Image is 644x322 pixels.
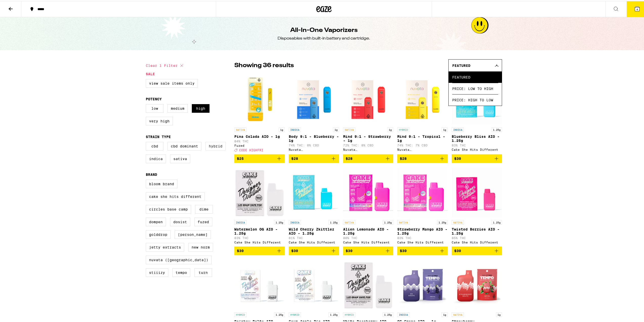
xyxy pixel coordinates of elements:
[442,311,448,316] p: 1g
[146,116,173,124] label: Very High
[452,258,502,309] img: Tempo - Strawberry Beltz AIO - 1g
[346,156,352,160] span: $28
[343,166,393,217] img: Cake She Hits Different - Alien Lemonade AIO - 1.25g
[343,73,393,124] img: Nuvata (CA) - Mind 9:1 - Strawberry - 1g
[452,63,470,67] span: Featured
[452,219,464,224] p: SATIVA
[146,103,163,112] label: Low
[452,73,502,153] a: Open page for Blueberry Bliss AIO - 1.25g from Cake She Hits Different
[234,166,285,245] a: Open page for Watermelon OG AIO - 1.25g from Cake She Hits Different
[289,226,339,234] p: Wild Cherry Zkittlez AIO - 1.25g
[289,219,301,224] p: INDICA
[452,70,498,82] span: Featured
[397,166,448,245] a: Open page for Strawberry Mango AIO - 1.25g from Cake She Hits Different
[343,245,393,254] button: Add to bag
[383,219,393,224] p: 1.25g
[234,143,285,146] div: Fuzed
[289,73,339,153] a: Open page for Body 9:1 - Blueberry - 1g from Nuvata (CA)
[146,179,177,187] label: Bloom Brand
[437,219,448,224] p: 1.25g
[452,143,502,146] p: 83% THC
[289,245,339,254] button: Add to bag
[234,60,294,69] p: Showing 36 results
[234,153,285,162] button: Add to bag
[397,126,409,131] p: HYBRID
[442,126,448,131] p: 1g
[387,126,393,131] p: 1g
[397,245,448,254] button: Add to bag
[289,166,339,245] a: Open page for Wild Cherry Zkittlez AIO - 1.25g from Cake She Hits Different
[452,153,502,162] button: Add to bag
[343,143,393,146] p: 72% THC: 8% CBD
[234,235,285,239] p: 83% THC
[290,25,358,34] h1: All-In-One Vaporizers
[234,311,246,316] p: HYBRID
[274,219,285,224] p: 1.25g
[194,267,212,276] label: turn
[397,143,448,146] p: 74% THC: 7% CBD
[170,217,190,225] label: Dosist
[289,134,339,142] p: Body 9:1 - Blueberry - 1g
[237,248,244,252] span: $30
[146,217,166,225] label: Dompen
[289,147,339,150] div: Nuvata ([GEOGRAPHIC_DATA])
[397,73,448,153] a: Open page for Mind 9:1 - Tropical - 1g from Nuvata (CA)
[397,226,448,234] p: Strawberry Mango AIO - 1.25g
[192,103,210,112] label: High
[274,311,285,316] p: 1.25g
[234,226,285,234] p: Watermelon OG AIO - 1.25g
[146,267,168,276] label: STIIIZY
[291,156,298,160] span: $28
[234,126,246,131] p: SATIVA
[234,73,285,124] img: Fuzed - Pina Colada AIO - 1g
[346,248,352,252] span: $30
[397,73,448,124] img: Nuvata (CA) - Mind 9:1 - Tropical - 1g
[234,73,285,153] a: Open page for Pina Colada AIO - 1g from Fuzed
[195,204,213,213] label: DIME
[343,147,393,150] div: Nuvata ([GEOGRAPHIC_DATA])
[400,248,407,252] span: $30
[636,7,638,10] span: 4
[278,35,370,40] div: Disposables with built-in battery and cartridge.
[452,240,502,243] div: Cake She Hits Different
[234,245,285,254] button: Add to bag
[146,58,185,71] button: Clear 1 filter
[234,139,285,142] p: 84% THC
[239,147,263,151] span: CODE HIGHFRI
[234,240,285,243] div: Cake She Hits Different
[452,235,502,239] p: 85% THC
[343,311,355,316] p: HYBRID
[343,258,393,309] img: Cake She Hits Different - White Raspberry AIO - 1.25g
[400,156,407,160] span: $28
[172,267,190,276] label: Tempo
[452,134,502,142] p: Blueberry Bliss AIO - 1.25g
[194,217,212,225] label: Fuzed
[454,248,461,252] span: $30
[279,126,285,131] p: 1g
[454,156,461,160] span: $30
[328,219,339,224] p: 1.25g
[333,126,339,131] p: 1g
[496,311,502,316] p: 1g
[289,143,339,146] p: 74% THC: 8% CBD
[289,311,301,316] p: HYBRID
[343,153,393,162] button: Add to bag
[289,235,339,239] p: 81% THC
[343,126,355,131] p: SATIVA
[397,235,448,239] p: 83% THC
[146,172,157,176] legend: Brand
[289,126,301,131] p: INDICA
[146,134,171,138] legend: Strain Type
[289,153,339,162] button: Add to bag
[343,134,393,142] p: Mind 9:1 - Strawberry - 1g
[289,73,339,124] img: Nuvata (CA) - Body 9:1 - Blueberry - 1g
[146,78,198,87] label: View Sale Items Only
[146,229,171,238] label: GoldDrop
[343,219,355,224] p: SATIVA
[289,258,339,309] img: Cake She Hits Different - Sour Apple Pie AIO - 1.25g
[452,226,502,234] p: Twisted Berries AIO - 1.25g
[397,153,448,162] button: Add to bag
[168,103,188,112] label: Medium
[343,73,393,153] a: Open page for Mind 9:1 - Strawberry - 1g from Nuvata (CA)
[328,311,339,316] p: 1.25g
